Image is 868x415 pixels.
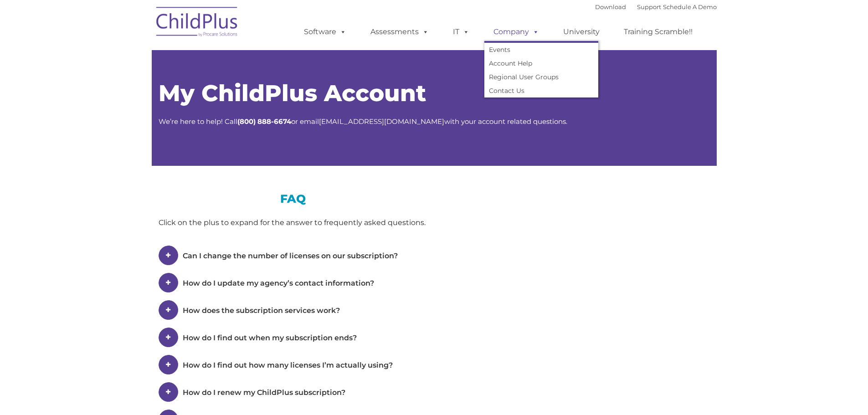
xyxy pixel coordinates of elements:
span: How do I renew my ChildPlus subscription? [183,388,345,397]
a: [EMAIL_ADDRESS][DOMAIN_NAME] [319,117,444,126]
a: Training Scramble!! [615,23,702,41]
span: How do I find out when my subscription ends? [183,333,357,342]
strong: 800) 888-6674 [240,117,291,126]
div: Click on the plus to expand for the answer to frequently asked questions. [159,216,427,230]
a: Download [595,3,626,10]
span: How does the subscription services work? [183,306,340,315]
span: How do I update my agency’s contact information? [183,279,374,287]
a: Software [295,23,355,41]
img: ChildPlus by Procare Solutions [152,0,243,46]
a: Events [484,43,598,56]
a: Assessments [361,23,438,41]
h3: FAQ [159,193,427,205]
span: Can I change the number of licenses on our subscription? [183,251,398,260]
font: | [595,3,717,10]
a: Company [484,23,548,41]
a: Contact Us [484,84,598,97]
a: Regional User Groups [484,70,598,84]
span: We’re here to help! Call or email with your account related questions. [159,117,567,126]
strong: ( [237,117,240,126]
span: How do I find out how many licenses I’m actually using? [183,361,393,369]
a: IT [444,23,478,41]
a: Support [637,3,661,10]
span: My ChildPlus Account [159,79,426,107]
a: Schedule A Demo [663,3,717,10]
a: Account Help [484,56,598,70]
a: University [554,23,609,41]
